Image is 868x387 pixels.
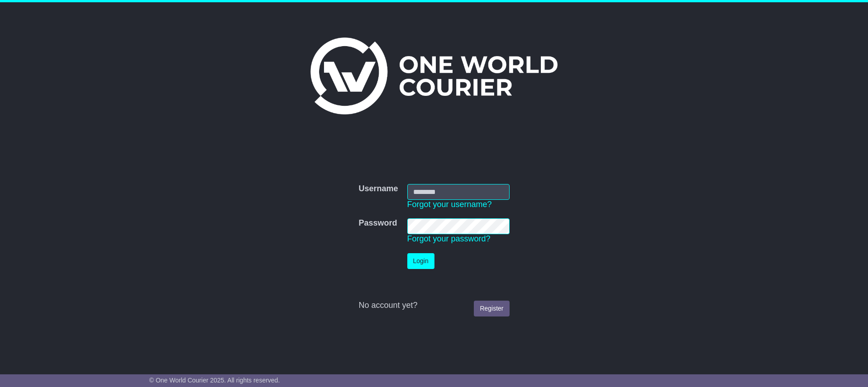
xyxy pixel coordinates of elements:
label: Username [358,184,398,194]
a: Forgot your username? [407,200,492,209]
a: Forgot your password? [407,234,491,243]
a: Register [474,301,509,316]
span: © One World Courier 2025. All rights reserved. [149,377,280,384]
button: Login [407,253,434,269]
label: Password [358,218,397,228]
img: One World [310,38,558,114]
div: No account yet? [358,301,509,311]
